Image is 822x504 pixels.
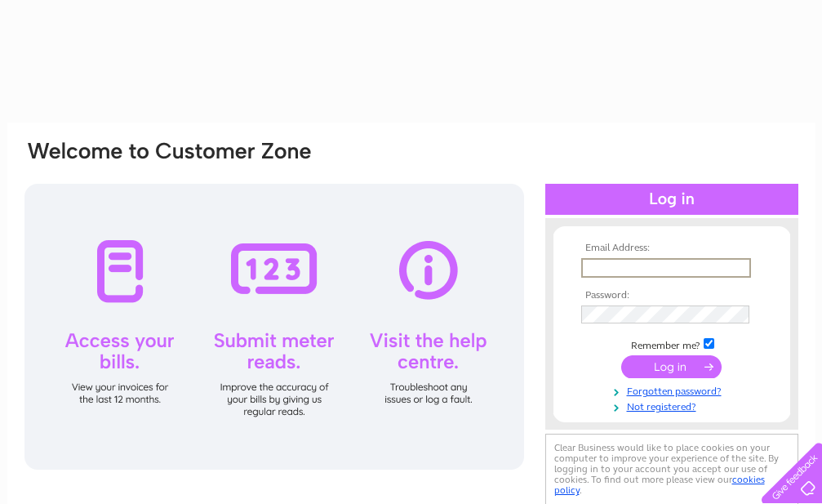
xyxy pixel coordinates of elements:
input: Submit [621,355,722,378]
th: Email Address: [577,243,766,254]
th: Password: [577,290,766,301]
td: Remember me? [577,336,766,352]
a: Not registered? [581,398,766,413]
a: Forgotten password? [581,382,766,398]
a: cookies policy [554,474,765,496]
